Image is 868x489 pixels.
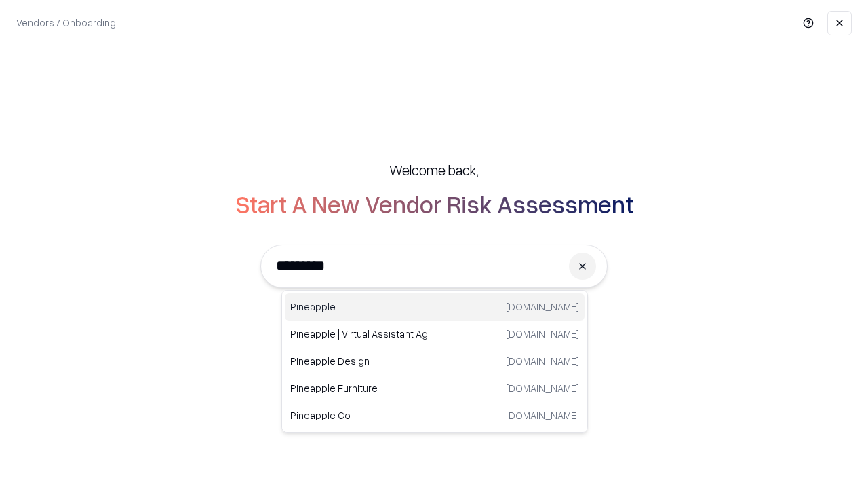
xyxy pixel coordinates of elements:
[389,160,479,179] h5: Welcome back,
[506,300,579,314] p: [DOMAIN_NAME]
[281,290,588,433] div: Suggestions
[506,408,579,422] p: [DOMAIN_NAME]
[290,327,435,341] p: Pineapple | Virtual Assistant Agency
[290,381,435,395] p: Pineapple Furniture
[235,190,633,217] h2: Start A New Vendor Risk Assessment
[290,354,435,368] p: Pineapple Design
[290,408,435,422] p: Pineapple Co
[290,300,435,314] p: Pineapple
[506,381,579,395] p: [DOMAIN_NAME]
[16,16,116,30] p: Vendors / Onboarding
[506,354,579,368] p: [DOMAIN_NAME]
[506,327,579,341] p: [DOMAIN_NAME]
